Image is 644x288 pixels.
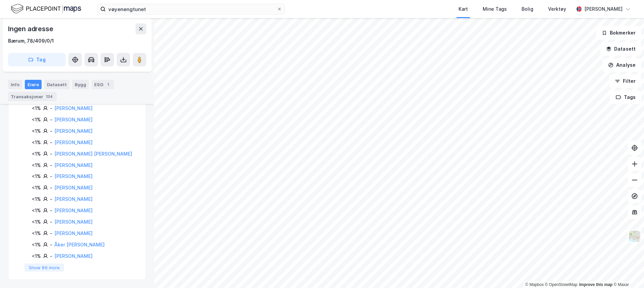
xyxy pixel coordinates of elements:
[584,5,623,13] div: [PERSON_NAME]
[628,230,641,243] img: Z
[54,151,132,157] a: [PERSON_NAME] [PERSON_NAME]
[44,80,69,89] div: Datasett
[50,241,52,249] div: -
[32,184,41,192] div: <1%
[596,26,641,40] button: Bokmerker
[54,162,93,168] a: [PERSON_NAME]
[32,116,41,124] div: <1%
[522,5,533,13] div: Bolig
[32,241,41,249] div: <1%
[54,185,93,190] a: [PERSON_NAME]
[32,138,41,147] div: <1%
[54,128,93,134] a: [PERSON_NAME]
[610,91,641,104] button: Tags
[609,74,641,88] button: Filter
[548,5,566,13] div: Verktøy
[50,229,52,237] div: -
[11,3,81,15] img: logo.f888ab2527a4732fd821a326f86c7f29.svg
[105,81,111,88] div: 1
[50,116,52,124] div: -
[50,218,52,226] div: -
[54,230,93,236] a: [PERSON_NAME]
[8,92,57,101] div: Transaksjoner
[50,207,52,215] div: -
[50,127,52,135] div: -
[54,117,93,122] a: [PERSON_NAME]
[50,172,52,180] div: -
[32,195,41,203] div: <1%
[32,172,41,180] div: <1%
[50,150,52,158] div: -
[50,138,52,147] div: -
[92,80,114,89] div: ESG
[32,252,41,260] div: <1%
[54,105,93,111] a: [PERSON_NAME]
[25,80,42,89] div: Eiere
[600,42,641,56] button: Datasett
[54,242,105,247] a: Åker [PERSON_NAME]
[459,5,468,13] div: Kart
[32,150,41,158] div: <1%
[545,282,578,287] a: OpenStreetMap
[54,253,93,259] a: [PERSON_NAME]
[72,80,89,89] div: Bygg
[8,53,66,66] button: Tag
[8,80,22,89] div: Info
[54,173,93,179] a: [PERSON_NAME]
[525,282,544,287] a: Mapbox
[54,208,93,213] a: [PERSON_NAME]
[32,218,41,226] div: <1%
[32,161,41,169] div: <1%
[8,37,54,45] div: Bærum, 78/409/0/1
[54,196,93,202] a: [PERSON_NAME]
[50,161,52,169] div: -
[8,23,54,34] div: Ingen adresse
[32,229,41,237] div: <1%
[602,58,641,72] button: Analyse
[50,184,52,192] div: -
[32,104,41,112] div: <1%
[579,282,612,287] a: Improve this map
[54,139,93,145] a: [PERSON_NAME]
[106,4,277,14] input: Søk på adresse, matrikkel, gårdeiere, leietakere eller personer
[50,104,52,112] div: -
[54,219,93,225] a: [PERSON_NAME]
[50,252,52,260] div: -
[32,207,41,215] div: <1%
[24,264,64,272] button: Show 86 more
[45,93,54,100] div: 134
[610,256,644,288] iframe: Chat Widget
[32,127,41,135] div: <1%
[483,5,507,13] div: Mine Tags
[50,195,52,203] div: -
